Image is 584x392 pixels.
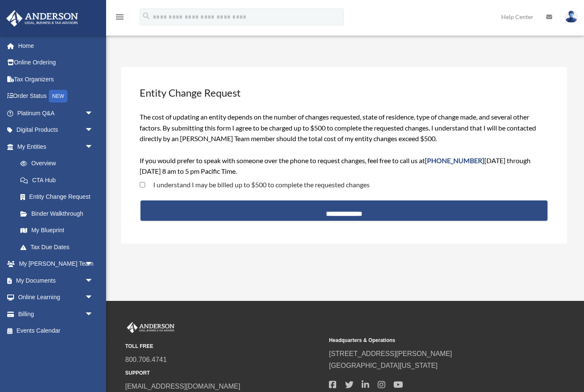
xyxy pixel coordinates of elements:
a: [STREET_ADDRESS][PERSON_NAME] [329,350,452,357]
a: 800.706.4741 [125,356,167,363]
a: Entity Change Request [12,189,102,206]
span: arrow_drop_down [85,272,102,289]
a: My Blueprint [12,222,106,239]
span: arrow_drop_down [85,138,102,156]
a: Billingarrow_drop_down [6,306,106,322]
span: arrow_drop_down [85,105,102,122]
span: arrow_drop_down [85,122,102,139]
a: [EMAIL_ADDRESS][DOMAIN_NAME] [125,383,240,390]
small: SUPPORT [125,369,323,378]
small: Headquarters & Operations [329,336,527,345]
a: Binder Walkthrough [12,205,106,222]
a: My [PERSON_NAME] Teamarrow_drop_down [6,256,106,272]
a: Online Ordering [6,54,106,71]
a: [PHONE_NUMBER] [425,156,484,164]
i: menu [115,12,125,22]
div: NEW [49,90,67,103]
img: Anderson Advisors Platinum Portal [125,322,176,333]
a: Overview [12,155,106,172]
img: Anderson Advisors Platinum Portal [4,10,81,27]
span: arrow_drop_down [85,256,102,273]
a: Order StatusNEW [6,88,106,105]
h3: Entity Change Request [139,85,549,101]
a: Events Calendar [6,322,106,339]
i: search [142,11,151,21]
a: Platinum Q&Aarrow_drop_down [6,105,106,122]
label: I understand I may be billed up to $500 to complete the requested changes [145,181,370,188]
a: Tax Organizers [6,71,106,88]
a: Online Learningarrow_drop_down [6,289,106,306]
a: Home [6,37,106,54]
span: arrow_drop_down [85,306,102,323]
a: My Entitiesarrow_drop_down [6,138,106,155]
a: My Documentsarrow_drop_down [6,272,106,289]
a: Digital Productsarrow_drop_down [6,122,106,139]
a: [GEOGRAPHIC_DATA][US_STATE] [329,362,438,369]
small: TOLL FREE [125,342,323,351]
span: The cost of updating an entity depends on the number of changes requested, state of residence, ty... [140,113,536,175]
a: CTA Hub [12,172,106,189]
img: User Pic [565,11,578,23]
a: menu [115,15,125,22]
a: Tax Due Dates [12,239,106,256]
span: arrow_drop_down [85,289,102,306]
